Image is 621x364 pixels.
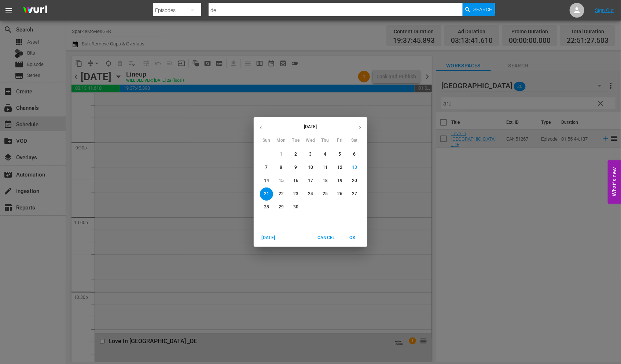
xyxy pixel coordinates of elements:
p: 3 [309,151,312,157]
p: 29 [279,204,284,210]
button: 27 [348,187,361,201]
p: [DATE] [268,123,353,130]
span: Mon [275,137,288,144]
p: 28 [264,204,269,210]
p: 16 [293,178,298,184]
button: 22 [275,187,288,201]
p: 26 [337,191,342,197]
span: Sat [348,137,361,144]
button: 19 [333,174,346,187]
button: 21 [260,187,273,201]
button: 26 [333,187,346,201]
span: Fri [333,137,346,144]
p: 1 [280,151,282,157]
button: 16 [289,174,302,187]
span: [DATE] [260,234,277,242]
p: 10 [308,164,313,171]
p: 27 [352,191,357,197]
p: 15 [279,178,284,184]
span: Tue [289,137,302,144]
button: 17 [304,174,317,187]
p: 18 [323,178,328,184]
button: OK [341,232,364,244]
button: 25 [319,187,332,201]
p: 8 [280,164,282,171]
p: 4 [324,151,326,157]
p: 13 [352,164,357,171]
button: 11 [319,161,332,174]
button: 28 [260,201,273,214]
span: Sun [260,137,273,144]
button: Open Feedback Widget [608,160,621,204]
img: ans4CAIJ8jUAAAAAAAAAAAAAAAAAAAAAAAAgQb4GAAAAAAAAAAAAAAAAAAAAAAAAJMjXAAAAAAAAAAAAAAAAAAAAAAAAgAT5G... [18,2,53,19]
button: 13 [348,161,361,174]
span: Search [473,3,493,16]
button: 15 [275,174,288,187]
p: 22 [279,191,284,197]
button: 9 [289,161,302,174]
button: 8 [275,161,288,174]
button: 12 [333,161,346,174]
p: 7 [265,164,268,171]
span: Cancel [317,234,335,242]
span: menu [4,6,13,15]
button: 4 [319,148,332,161]
a: Sign Out [595,7,614,13]
p: 9 [294,164,297,171]
p: 17 [308,178,313,184]
p: 20 [352,178,357,184]
button: 14 [260,174,273,187]
button: [DATE] [257,232,280,244]
button: 1 [275,148,288,161]
p: 5 [338,151,341,157]
button: 18 [319,174,332,187]
p: 12 [337,164,342,171]
button: 6 [348,148,361,161]
p: 2 [294,151,297,157]
button: 23 [289,187,302,201]
button: 10 [304,161,317,174]
p: 30 [293,204,298,210]
p: 19 [337,178,342,184]
button: 30 [289,201,302,214]
button: Cancel [315,232,338,244]
button: 5 [333,148,346,161]
p: 11 [323,164,328,171]
span: OK [344,234,361,242]
p: 24 [308,191,313,197]
p: 14 [264,178,269,184]
span: Thu [319,137,332,144]
button: 3 [304,148,317,161]
button: 2 [289,148,302,161]
p: 6 [353,151,356,157]
p: 25 [323,191,328,197]
button: 24 [304,187,317,201]
p: 21 [264,191,269,197]
p: 23 [293,191,298,197]
button: 29 [275,201,288,214]
span: Wed [304,137,317,144]
button: 20 [348,174,361,187]
button: 7 [260,161,273,174]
